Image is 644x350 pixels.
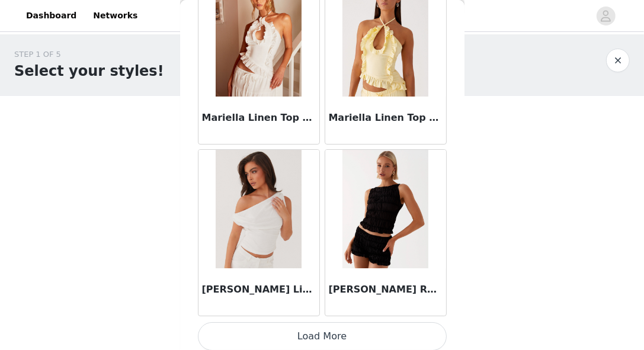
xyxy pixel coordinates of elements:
[86,2,145,29] a: Networks
[14,49,164,60] div: STEP 1 OF 5
[202,282,316,297] h3: [PERSON_NAME] Linen One Shoulder Top - White
[600,7,611,25] div: avatar
[19,2,84,29] a: Dashboard
[202,111,316,125] h3: Mariella Linen Top - White
[14,60,164,82] h1: Select your styles!
[216,150,302,268] img: Marissa Linen One Shoulder Top - White
[342,150,428,268] img: Messina Ruched Tank Top - Black
[329,282,443,297] h3: [PERSON_NAME] Ruched Tank Top - Black
[329,111,443,125] h3: Mariella Linen Top - Yellow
